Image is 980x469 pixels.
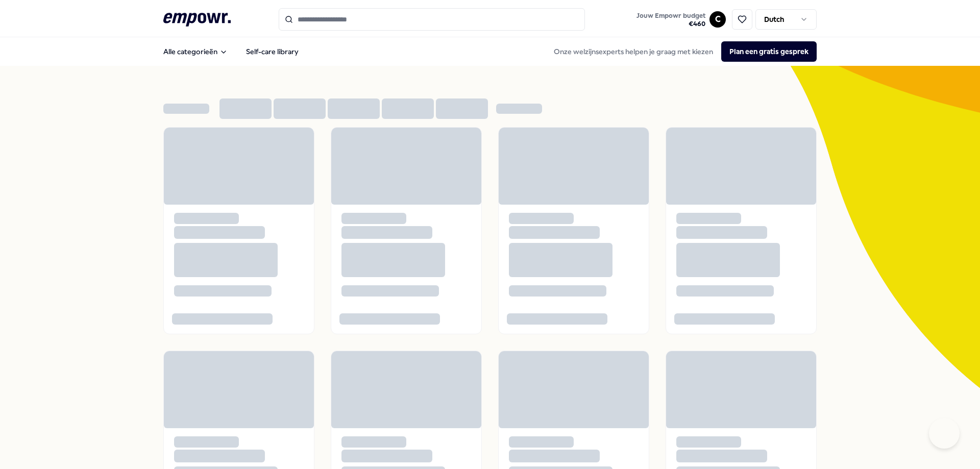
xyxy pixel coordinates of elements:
[636,12,705,20] span: Jouw Empowr budget
[634,10,707,30] button: Jouw Empowr budget€460
[155,41,307,62] nav: Main
[155,41,236,62] button: Alle categorieën
[709,11,726,28] button: C
[721,41,817,62] button: Plan een gratis gesprek
[279,8,585,31] input: Search for products, categories or subcategories
[636,20,705,28] span: € 460
[632,9,709,30] a: Jouw Empowr budget€460
[238,41,307,62] a: Self-care library
[929,418,960,449] iframe: Help Scout Beacon - Open
[546,41,817,62] div: Onze welzijnsexperts helpen je graag met kiezen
